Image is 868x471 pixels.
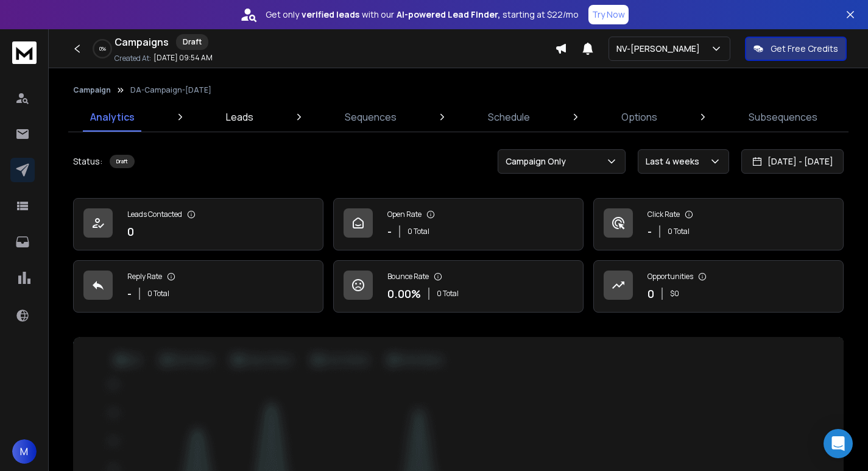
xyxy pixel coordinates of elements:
[741,149,844,174] button: [DATE] - [DATE]
[73,260,323,313] a: Reply Rate-0 Total
[127,285,132,302] p: -
[127,210,182,219] p: Leads Contacted
[647,285,654,302] p: 0
[592,9,625,21] p: Try Now
[12,41,37,64] img: logo
[333,198,584,250] a: Open Rate-0 Total
[588,5,629,24] button: Try Now
[73,85,111,95] button: Campaign
[741,102,825,132] a: Subsequences
[670,289,679,299] p: $ 0
[437,289,459,299] p: 0 Total
[176,34,208,50] div: Draft
[387,223,392,240] p: -
[387,210,422,219] p: Open Rate
[616,43,705,55] p: NV-[PERSON_NAME]
[226,110,253,124] p: Leads
[147,289,169,299] p: 0 Total
[824,429,853,458] div: Open Intercom Messenger
[771,43,838,55] p: Get Free Credits
[614,102,665,132] a: Options
[127,223,134,240] p: 0
[668,227,690,236] p: 0 Total
[73,155,102,168] p: Status:
[115,35,169,49] h1: Campaigns
[593,260,844,313] a: Opportunities0$0
[647,210,680,219] p: Click Rate
[115,54,151,63] p: Created At:
[345,110,397,124] p: Sequences
[749,110,817,124] p: Subsequences
[397,9,500,21] strong: AI-powered Lead Finder,
[266,9,579,21] p: Get only with our starting at $22/mo
[110,155,135,168] div: Draft
[127,272,162,282] p: Reply Rate
[646,155,704,168] p: Last 4 weeks
[647,223,652,240] p: -
[73,198,323,250] a: Leads Contacted0
[153,53,213,63] p: [DATE] 09:54 AM
[387,285,421,302] p: 0.00 %
[12,439,37,464] button: M
[337,102,404,132] a: Sequences
[130,85,211,95] p: DA-Campaign-[DATE]
[90,110,135,124] p: Analytics
[83,102,142,132] a: Analytics
[488,110,530,124] p: Schedule
[647,272,693,282] p: Opportunities
[302,9,359,21] strong: verified leads
[745,37,847,61] button: Get Free Credits
[593,198,844,250] a: Click Rate-0 Total
[219,102,261,132] a: Leads
[99,45,106,52] p: 0 %
[408,227,429,236] p: 0 Total
[333,260,584,313] a: Bounce Rate0.00%0 Total
[387,272,429,282] p: Bounce Rate
[481,102,537,132] a: Schedule
[621,110,657,124] p: Options
[506,155,571,168] p: Campaign Only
